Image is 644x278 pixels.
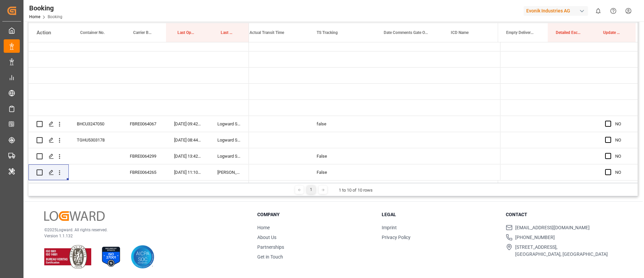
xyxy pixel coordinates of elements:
a: About Us [257,235,276,240]
a: Home [257,225,270,230]
p: © 2025 Logward. All rights reserved. [44,227,240,233]
div: Logward System [209,148,249,164]
div: [DATE] 13:42:46 [166,148,209,164]
span: Last Opened Date [177,30,195,35]
div: Press SPACE to select this row. [29,116,249,132]
img: Logward Logo [44,211,105,221]
span: Actual Transit Time [250,30,284,35]
div: Press SPACE to select this row. [29,35,249,51]
div: Press SPACE to select this row. [29,51,249,68]
div: [DATE] 08:44:03 [166,132,209,148]
span: [PHONE_NUMBER] [515,234,555,241]
div: [DATE] 09:42:28 [166,116,209,132]
div: [DATE] 11:10:26 [166,164,209,180]
div: Press SPACE to select this row. [29,164,249,181]
span: [STREET_ADDRESS], [GEOGRAPHIC_DATA], [GEOGRAPHIC_DATA] [515,244,608,258]
div: Press SPACE to select this row. [500,68,638,84]
span: Date Comments Gate Out Full Terminal [384,30,429,35]
button: Help Center [606,3,621,18]
div: Press SPACE to select this row. [29,148,249,164]
p: Version 1.1.132 [44,233,240,239]
span: [EMAIL_ADDRESS][DOMAIN_NAME] [515,224,590,231]
a: Imprint [382,225,397,230]
div: Press SPACE to select this row. [500,132,638,148]
div: Booking [29,3,62,13]
div: TGHU5303178 [69,132,122,148]
a: Privacy Policy [382,235,411,240]
span: Carrier Booking No. [133,30,152,35]
div: Press SPACE to select this row. [500,148,638,164]
div: Evonik Industries AG [524,6,588,16]
span: Update Last Opened By [603,30,622,35]
h3: Company [257,211,373,218]
div: Press SPACE to select this row. [500,116,638,132]
div: False [309,148,376,164]
span: Detailed Escalation Reason [556,30,581,35]
button: Evonik Industries AG [524,4,591,17]
h3: Legal [382,211,498,218]
div: NO [615,165,630,180]
div: Press SPACE to select this row. [500,100,638,116]
div: Press SPACE to select this row. [29,68,249,84]
span: ICD Name [451,30,469,35]
a: Home [29,14,40,19]
div: FBRE0064265 [122,164,166,180]
div: Logward System [209,132,249,148]
a: Get in Touch [257,254,283,260]
div: [PERSON_NAME] [209,164,249,180]
div: Press SPACE to select this row. [500,51,638,68]
div: Press SPACE to select this row. [29,100,249,116]
div: Press SPACE to select this row. [500,164,638,181]
img: ISO 9001 & ISO 14001 Certification [44,245,91,269]
div: 1 to 10 of 10 rows [339,187,373,194]
div: NO [615,116,630,132]
span: Empty Delivered Depot [506,30,534,35]
h3: Contact [506,211,622,218]
div: Press SPACE to select this row. [500,35,638,51]
div: NO [615,149,630,164]
div: Logward System [209,116,249,132]
div: False [309,164,376,180]
div: Press SPACE to select this row. [500,84,638,100]
button: show 0 new notifications [591,3,606,18]
div: NO [615,132,630,148]
a: Partnerships [257,244,284,250]
div: Press SPACE to select this row. [29,84,249,100]
img: ISO 27001 Certification [99,245,123,269]
span: Last Opened By [221,30,235,35]
div: BHCU3247050 [69,116,122,132]
span: TS Tracking [317,30,338,35]
img: AICPA SOC [131,245,154,269]
div: Action [37,30,51,36]
div: FBRE0064067 [122,116,166,132]
div: 1 [307,186,315,194]
div: FBRE0064299 [122,148,166,164]
span: Container No. [80,30,105,35]
div: false [309,116,376,132]
div: Press SPACE to select this row. [29,132,249,148]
